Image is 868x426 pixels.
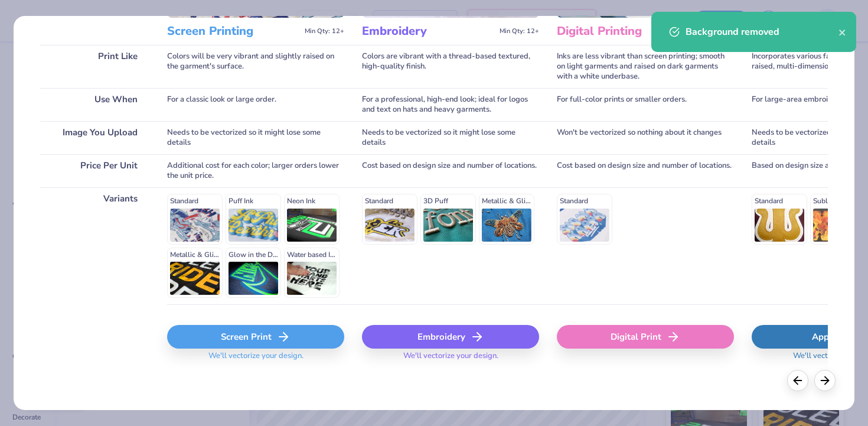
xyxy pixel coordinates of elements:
span: Min Qty: 12+ [305,27,344,35]
div: Needs to be vectorized so it might lose some details [362,121,539,154]
div: Digital Print [557,325,734,349]
div: Needs to be vectorized so it might lose some details [167,121,344,154]
div: For full-color prints or smaller orders. [557,88,734,121]
div: Image You Upload [40,121,149,154]
div: Colors are vibrant with a thread-based textured, high-quality finish. [362,45,539,88]
div: Background removed [686,25,838,39]
div: Embroidery [362,325,539,349]
div: Inks are less vibrant than screen printing; smooth on light garments and raised on dark garments ... [557,45,734,88]
h3: Digital Printing [557,24,690,39]
h3: Screen Printing [167,24,300,39]
span: We'll vectorize your design. [204,351,308,368]
div: Print Like [40,45,149,88]
div: Cost based on design size and number of locations. [362,154,539,187]
div: For a classic look or large order. [167,88,344,121]
div: Price Per Unit [40,154,149,187]
button: close [838,25,847,39]
div: Colors will be very vibrant and slightly raised on the garment's surface. [167,45,344,88]
div: Cost based on design size and number of locations. [557,154,734,187]
div: Use When [40,88,149,121]
div: Won't be vectorized so nothing about it changes [557,121,734,154]
span: We'll vectorize your design. [399,351,503,368]
div: Screen Print [167,325,344,349]
span: Min Qty: 12+ [500,27,539,35]
h3: Embroidery [362,24,495,39]
div: Additional cost for each color; larger orders lower the unit price. [167,154,344,187]
div: For a professional, high-end look; ideal for logos and text on hats and heavy garments. [362,88,539,121]
div: Variants [40,187,149,304]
